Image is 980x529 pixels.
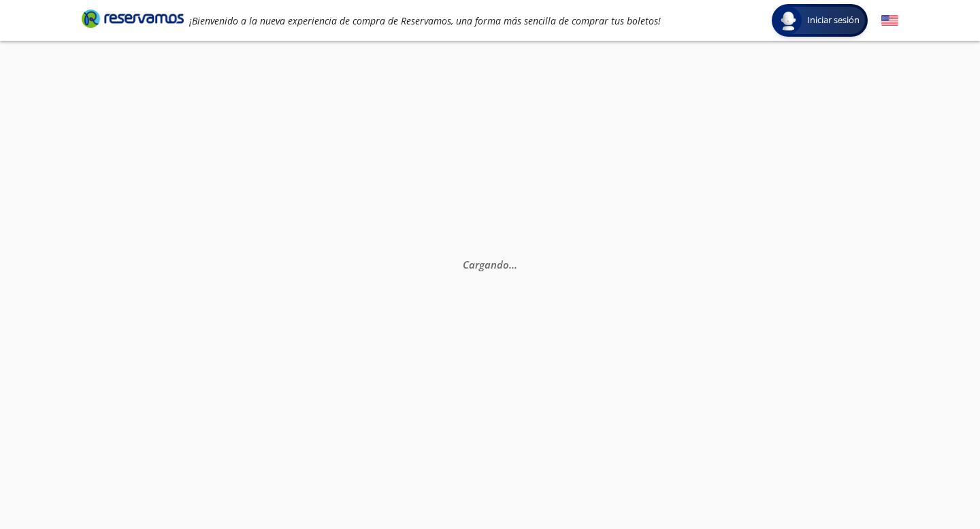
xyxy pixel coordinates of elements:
span: . [512,258,514,271]
em: Cargando [463,258,517,271]
a: Brand Logo [82,8,184,33]
span: Iniciar sesión [802,14,865,27]
button: English [881,12,898,29]
span: . [514,258,517,271]
i: Brand Logo [82,8,184,29]
em: ¡Bienvenido a la nueva experiencia de compra de Reservamos, una forma más sencilla de comprar tus... [189,14,661,27]
span: . [509,258,512,271]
